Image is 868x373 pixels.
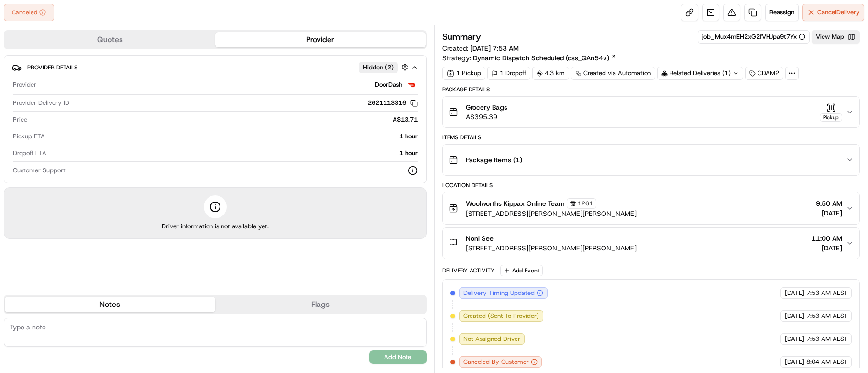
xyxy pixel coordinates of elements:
button: Woolworths Kippax Online Team1261[STREET_ADDRESS][PERSON_NAME][PERSON_NAME]9:50 AM[DATE] [443,192,860,224]
button: Pickup [820,103,842,122]
span: A$13.71 [393,115,418,124]
span: Hidden ( 2 ) [363,63,394,72]
div: Strategy: [442,53,616,63]
button: View Map [812,30,860,44]
div: Delivery Activity [442,267,494,274]
div: Items Details [442,134,860,141]
span: DoorDash [375,80,402,89]
button: Flags [215,297,426,312]
button: Quotes [5,32,215,47]
span: Customer Support [13,166,66,175]
span: [DATE] 7:53 AM [470,44,519,53]
div: Related Deliveries (1) [657,67,743,80]
span: Grocery Bags [466,102,507,112]
span: [STREET_ADDRESS][PERSON_NAME][PERSON_NAME] [466,243,637,253]
button: CancelDelivery [802,4,864,21]
span: Created: [442,44,519,53]
button: Notes [5,297,215,312]
div: 4.3 km [532,67,569,80]
button: Package Items (1) [443,145,860,175]
div: 1 hour [49,132,418,141]
span: 9:50 AM [816,199,842,208]
button: Provider [215,32,426,47]
span: Dropoff ETA [13,149,46,158]
span: Cancel Delivery [817,8,860,17]
span: Provider Delivery ID [13,99,69,107]
h3: Summary [442,33,481,41]
span: Delivery Timing Updated [463,289,535,297]
span: 7:53 AM AEST [806,312,847,320]
span: Package Items ( 1 ) [466,155,522,165]
span: Noni See [466,234,494,243]
button: Noni See[STREET_ADDRESS][PERSON_NAME][PERSON_NAME]11:00 AM[DATE] [443,228,860,259]
span: Dynamic Dispatch Scheduled (dss_QAn54v) [473,53,609,63]
span: [DATE] [816,208,842,218]
span: 7:53 AM AEST [806,335,847,343]
span: Pickup ETA [13,132,45,141]
span: Reassign [769,8,794,17]
span: 1261 [578,200,593,207]
span: 8:04 AM AEST [806,358,847,366]
div: Location Details [442,181,860,189]
span: Not Assigned Driver [463,335,520,343]
span: Price [13,115,27,124]
button: Reassign [765,4,799,21]
div: CDAM2 [745,67,783,80]
span: [DATE] [812,243,842,253]
span: Woolworths Kippax Online Team [466,199,565,208]
span: A$395.39 [466,112,507,122]
button: Add Event [500,265,543,276]
span: 11:00 AM [812,234,842,243]
button: Hidden (2) [359,61,411,73]
div: Pickup [820,113,842,122]
span: Provider [13,80,36,89]
div: 1 hour [50,149,418,158]
span: [DATE] [785,335,804,343]
div: Package Details [442,86,860,93]
img: doordash_logo_v2.png [406,79,418,90]
span: 7:53 AM AEST [806,289,847,297]
button: job_Mux4mEH2xG2fVHJpa9t7Yx [702,33,805,41]
a: Created via Automation [571,67,655,80]
span: [STREET_ADDRESS][PERSON_NAME][PERSON_NAME] [466,209,637,218]
button: Canceled [4,4,54,21]
div: 1 Dropoff [487,67,530,80]
span: Created (Sent To Provider) [463,312,539,320]
div: 1 Pickup [442,67,485,80]
a: Dynamic Dispatch Scheduled (dss_QAn54v) [473,53,616,63]
button: Grocery BagsA$395.39Pickup [443,97,860,127]
span: Canceled By Customer [463,358,529,366]
span: [DATE] [785,289,804,297]
span: Driver information is not available yet. [162,222,269,231]
button: 2621113316 [368,99,418,107]
span: [DATE] [785,358,804,366]
span: [DATE] [785,312,804,320]
span: Provider Details [27,64,77,71]
button: Provider DetailsHidden (2) [12,59,418,75]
